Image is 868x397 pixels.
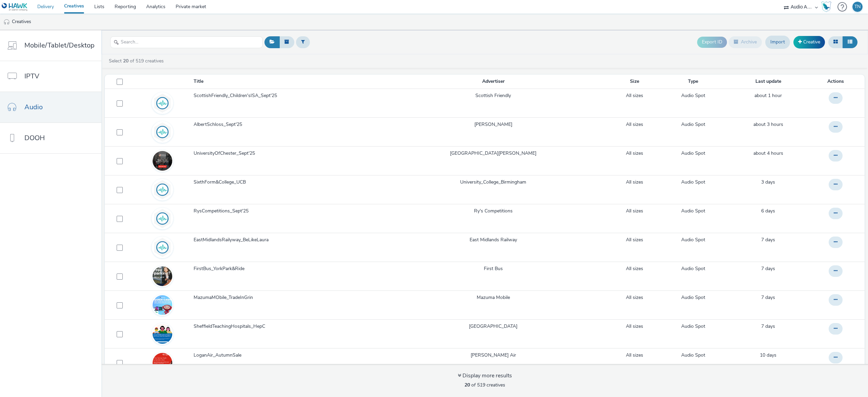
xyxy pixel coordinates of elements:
img: audio.svg [153,122,172,142]
a: RysCompetitions_Sept'25 [194,208,376,218]
button: Export ID [697,37,727,48]
a: ScottishFriendly_Children'sISA_Sept'25 [194,92,376,102]
a: EastMidlandsRailyway_BeLikeLaura [194,237,376,247]
a: All sizes [626,150,643,157]
a: Ry's Competitions [474,208,513,214]
a: All sizes [626,265,643,272]
a: Audio Spot [681,208,705,214]
a: [GEOGRAPHIC_DATA] [469,323,517,330]
a: Audio Spot [681,179,705,186]
span: 6 days [761,208,775,214]
a: Creative [793,36,825,48]
a: 5 September 2025, 18:40 [761,179,775,186]
img: Hawk Academy [821,1,831,12]
img: ddb0e2bd-69de-43be-887c-9e4c3c772410.png [153,151,172,171]
a: 29 August 2025, 16:51 [760,352,776,359]
a: 1 September 2025, 16:21 [761,323,775,330]
a: All sizes [626,294,643,301]
a: All sizes [626,237,643,243]
a: AlbertSchloss_Sept'25 [194,121,376,131]
a: FirstBus_YorkPark&Ride [194,265,376,276]
span: about 3 hours [753,121,783,128]
a: East Midlands Railway [470,237,517,243]
a: 8 September 2025, 14:58 [753,121,783,128]
a: Audio Spot [681,121,705,128]
span: DOOH [24,133,45,143]
a: 1 September 2025, 16:52 [761,294,775,301]
span: IPTV [24,71,39,81]
img: audio.svg [153,238,172,257]
a: Hawk Academy [821,1,834,12]
a: All sizes [626,208,643,214]
span: 10 days [760,352,776,358]
a: LoganAir_AutumnSale [194,352,376,362]
span: Audio [24,102,43,112]
img: audio.svg [153,209,172,228]
img: ac611dff-faca-43e9-9e55-74884fec2a2a.jpg [153,324,172,344]
a: Audio Spot [681,237,705,243]
th: Type [659,75,727,89]
a: All sizes [626,179,643,186]
a: 8 September 2025, 13:47 [753,150,783,157]
img: ea1f92b2-92ba-4000-b26b-fc50be5c8f26.jpg [153,266,172,286]
a: 8 September 2025, 16:55 [754,92,782,99]
th: Advertiser [377,75,610,89]
a: 1 September 2025, 18:10 [761,237,775,243]
span: MazumaMObile_TradeInGrin [194,294,256,301]
a: All sizes [626,352,643,359]
img: audio [3,19,10,25]
span: 7 days [761,237,775,243]
a: All sizes [626,92,643,99]
span: 7 days [761,265,775,272]
img: a30c59ee-0048-4f68-b4c4-e1ed3aa1518f.png [153,353,172,373]
a: Audio Spot [681,352,705,359]
a: Audio Spot [681,323,705,330]
span: about 1 hour [754,92,782,99]
th: Last update [727,75,810,89]
a: All sizes [626,323,643,330]
img: undefined Logo [2,3,28,11]
span: ScottishFriendly_Children'sISA_Sept'25 [194,92,280,99]
a: Import [765,36,790,49]
img: 40be4f41-ec77-4e03-a471-cfa760eb0aea.png [153,295,172,315]
a: Audio Spot [681,265,705,272]
input: Search... [110,36,263,48]
a: [PERSON_NAME] Air [471,352,516,359]
span: LoganAir_AutumnSale [194,352,244,359]
a: First Bus [484,265,503,272]
a: 2 September 2025, 13:53 [761,208,775,214]
button: Grid [828,36,843,48]
div: Display more results [458,372,512,380]
img: audio.svg [153,93,172,113]
span: 3 days [761,179,775,185]
div: TN [854,2,861,12]
a: Audio Spot [681,294,705,301]
span: FirstBus_YorkPark&Ride [194,265,247,272]
img: audio.svg [153,180,172,200]
a: University_College_Birmingham [460,179,526,186]
a: Audio Spot [681,150,705,157]
span: Mobile/Tablet/Desktop [24,40,95,50]
th: Actions [810,75,865,89]
a: MazumaMObile_TradeInGrin [194,294,376,304]
a: UniversityOfChester_Sept'25 [194,150,376,160]
a: All sizes [626,121,643,128]
div: 1 September 2025, 17:18 [761,265,775,272]
a: Scottish Friendly [475,92,511,99]
a: Mazuma Mobile [477,294,510,301]
th: Size [610,75,659,89]
a: [GEOGRAPHIC_DATA][PERSON_NAME] [450,150,536,157]
strong: 20 [123,58,129,64]
a: Audio Spot [681,92,705,99]
a: Select of 519 creatives [108,58,166,64]
span: RysCompetitions_Sept'25 [194,208,251,214]
button: Archive [729,36,762,48]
